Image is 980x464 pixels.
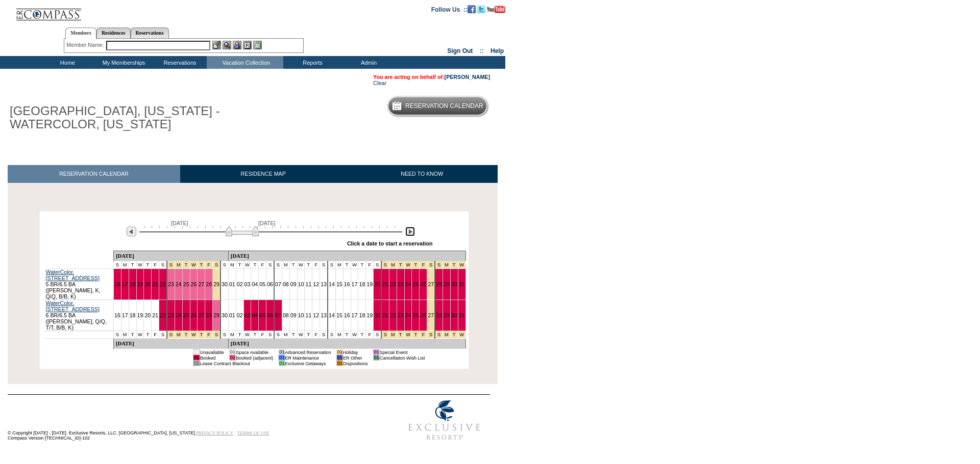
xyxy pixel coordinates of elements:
img: Subscribe to our YouTube Channel [487,6,505,13]
td: T [343,331,351,339]
td: Thanksgiving [205,331,213,339]
span: [DATE] [258,220,276,226]
td: S [266,261,274,269]
div: Click a date to start a reservation [347,240,433,247]
td: Christmas [381,331,389,339]
td: Thanksgiving [213,261,220,269]
td: Thanksgiving [182,261,190,269]
div: Member Name: [66,41,106,49]
td: Christmas [389,331,397,339]
td: S [328,331,335,339]
a: PRIVACY POLICY [196,430,233,435]
td: Christmas [412,261,420,269]
td: T [144,261,152,269]
td: M [335,331,343,339]
a: 29 [213,312,219,318]
td: M [335,261,343,269]
td: W [351,261,358,269]
a: 19 [366,281,373,287]
a: 27 [428,281,434,287]
td: M [282,261,289,269]
td: Advanced Reservation [285,349,331,355]
td: Reservations [151,56,207,69]
a: 24 [176,312,182,318]
a: 28 [206,312,212,318]
a: 26 [420,281,426,287]
a: 20 [374,312,380,318]
a: Reservations [131,28,169,38]
a: 19 [137,312,143,318]
img: b_calculator.gif [253,41,262,49]
td: S [266,331,274,339]
td: 01 [193,349,200,355]
a: 20 [144,281,151,287]
td: Thanksgiving [167,331,175,339]
td: New Year's [435,331,443,339]
td: Christmas [427,261,435,269]
td: T [129,261,136,269]
td: Thanksgiving [205,261,213,269]
td: Space Available [236,349,274,355]
a: 11 [305,312,311,318]
img: Next [405,227,415,236]
td: New Year's [435,261,443,269]
td: W [136,331,144,339]
td: T [305,261,312,269]
td: Special Event [379,349,425,355]
span: :: [480,47,484,54]
td: S [374,331,381,339]
td: T [289,261,297,269]
td: Christmas [389,261,397,269]
a: 06 [267,281,273,287]
td: Thanksgiving [175,261,182,269]
td: 01 [336,361,342,366]
td: 01 [229,355,235,361]
a: 29 [444,281,450,287]
td: Thanksgiving [182,331,190,339]
a: 31 [459,312,465,318]
td: 01 [336,355,342,361]
a: 30 [451,281,457,287]
a: TERMS OF USE [237,430,269,435]
a: 08 [283,281,289,287]
td: T [129,331,136,339]
a: 28 [436,312,442,318]
td: F [259,331,266,339]
a: 04 [252,312,258,318]
td: S [220,331,228,339]
td: T [236,331,243,339]
td: New Year's [458,331,465,339]
td: S [320,261,328,269]
td: S [159,261,167,269]
td: Admin [339,56,396,69]
a: 07 [275,312,281,318]
td: New Year's [443,331,450,339]
td: M [282,331,289,339]
td: ER Maintenance [285,355,331,361]
td: Thanksgiving [213,331,220,339]
a: 14 [329,281,335,287]
a: 17 [122,312,128,318]
td: W [351,331,358,339]
span: [DATE] [171,220,188,226]
a: 10 [298,281,304,287]
a: 26 [420,312,426,318]
td: W [243,331,251,339]
img: Impersonate [233,41,241,49]
a: 16 [344,312,350,318]
td: Thanksgiving [190,261,198,269]
a: 20 [144,312,151,318]
a: 18 [359,312,365,318]
a: 27 [198,312,204,318]
td: 01 [279,361,285,366]
td: Reports [283,56,339,69]
td: Christmas [397,331,404,339]
a: Become our fan on Facebook [468,6,476,12]
td: Booked (adjacent) [236,355,274,361]
a: 23 [168,312,174,318]
a: 01 [229,312,235,318]
td: Dispositions [343,361,368,366]
td: T [251,261,259,269]
td: T [251,331,259,339]
a: 21 [152,281,158,287]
